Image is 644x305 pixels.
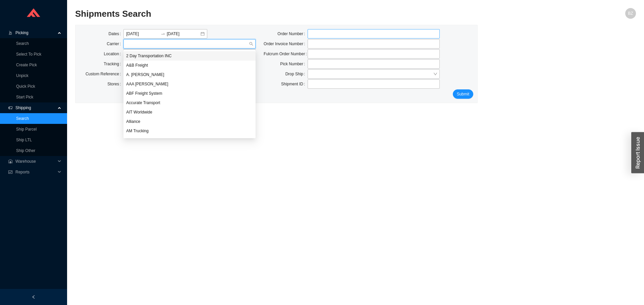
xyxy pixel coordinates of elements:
[280,59,308,69] label: Pick Number
[277,29,308,39] label: Order Number
[123,79,256,89] div: AAA Cooper
[107,79,123,89] label: Stores
[453,89,473,99] button: Submit
[285,69,308,79] label: Drop Ship
[161,31,165,36] span: to
[15,167,56,177] span: Reports
[16,148,35,153] a: Ship Other
[628,8,633,19] span: BZ
[161,31,165,36] span: swap-right
[8,170,13,174] span: fund
[16,73,29,78] a: Unpick
[16,138,32,142] a: Ship LTL
[123,61,256,70] div: A&B Freight
[123,126,256,136] div: AM Trucking
[123,51,256,61] div: 2 Day Transportation INC
[126,128,253,134] div: AM Trucking
[104,59,123,69] label: Tracking
[126,53,253,59] div: 2 Day Transportation INC
[123,136,256,145] div: Amstan Logistics
[16,116,29,121] a: Search
[15,102,56,113] span: Shipping
[457,91,469,97] span: Submit
[126,109,253,115] div: AIT Worldwide
[16,63,37,67] a: Create Pick
[123,98,256,107] div: Accurate Transport
[123,89,256,98] div: ABF Freight System
[264,39,308,49] label: Order Invoice Number
[32,295,36,299] span: left
[126,100,253,106] div: Accurate Transport
[16,84,35,89] a: Quick Pick
[107,39,123,49] label: Carrier
[126,72,253,78] div: A. [PERSON_NAME]
[126,30,159,37] input: From
[126,81,253,87] div: AAA [PERSON_NAME]
[126,119,253,125] div: Alliance
[16,41,29,46] a: Search
[104,49,124,59] label: Location
[167,30,200,37] input: To
[264,49,308,59] label: Fulcrum Order Number
[16,52,41,57] a: Select To Pick
[123,107,256,117] div: AIT Worldwide
[126,62,253,68] div: A&B Freight
[15,27,56,38] span: Picking
[123,70,256,79] div: A. Duie Pyle
[123,117,256,126] div: Alliance
[16,95,33,99] a: Start Pick
[281,79,308,89] label: Shipment ID
[86,69,123,79] label: Custom Reference
[126,90,253,96] div: ABF Freight System
[109,29,124,39] label: Dates
[75,8,496,20] h2: Shipments Search
[16,127,37,132] a: Ship Parcel
[15,156,56,167] span: Warehouse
